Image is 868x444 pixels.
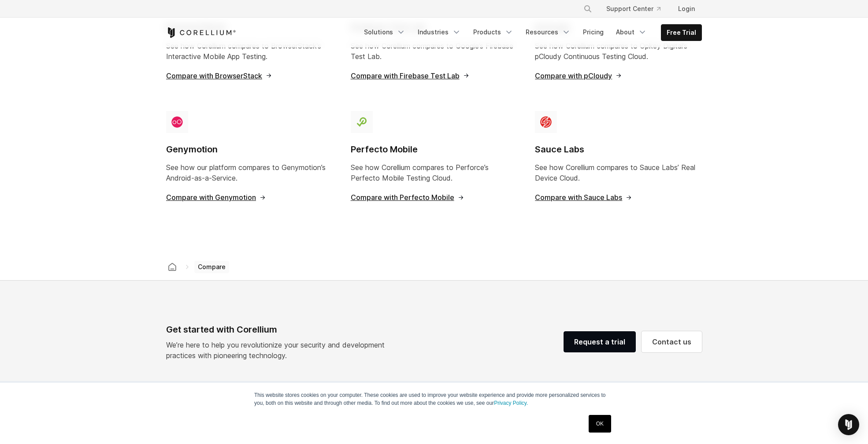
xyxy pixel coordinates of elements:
[573,1,702,17] div: Navigation Menu
[564,331,636,352] a: Request a trial
[589,415,611,433] a: OK
[164,261,180,273] a: Corellium home
[838,414,859,435] div: Open Intercom Messenger
[540,116,552,128] img: compare_saucelabs
[671,1,702,17] a: Login
[412,24,466,40] a: Industries
[194,261,229,273] span: Compare
[166,41,333,62] p: See how Corellium compares to BrowserStack’s Interactive Mobile App Testing.
[166,144,333,155] h4: Genymotion
[166,27,236,38] a: Corellium Home
[580,1,596,17] button: Search
[166,194,266,201] span: Compare with Genymotion
[642,331,702,352] a: Contact us
[342,104,527,215] a: compare_perfecto Perfecto Mobile See how Corellium compares to Perforce’s Perfecto Mobile Testing...
[351,144,518,155] h4: Perfecto Mobile
[157,104,342,215] a: compare_genymotion Genymotion See how our platform compares to Genymotion’s Android-as-a-Service....
[535,144,702,155] h4: Sauce Labs
[494,400,528,406] a: Privacy Policy.
[351,41,518,62] p: See how Corellium compares to Google’s Firebase Test Lab.
[526,104,711,215] a: compare_saucelabs Sauce Labs See how Corellium compares to Sauce Labs’ Real Device Cloud. Compare...
[171,116,183,128] img: compare_genymotion
[166,72,272,79] span: Compare with BrowserStack
[520,24,576,40] a: Resources
[578,24,609,40] a: Pricing
[166,340,392,361] p: We’re here to help you revolutionize your security and development practices with pioneering tech...
[359,24,702,41] div: Navigation Menu
[166,162,333,183] p: See how our platform compares to Genymotion’s Android-as-a-Service.
[661,25,701,41] a: Free Trial
[254,391,614,407] p: This website stores cookies on your computer. These cookies are used to improve your website expe...
[166,323,392,336] div: Get started with Corellium
[351,72,470,79] span: Compare with Firebase Test Lab
[468,24,519,40] a: Products
[535,162,702,183] p: See how Corellium compares to Sauce Labs’ Real Device Cloud.
[535,41,702,62] p: See how Corellium compares to Opkey Digital’s pCloudy Continuous Testing Cloud.
[611,24,652,40] a: About
[351,194,464,201] span: Compare with Perfecto Mobile
[351,162,518,183] p: See how Corellium compares to Perforce’s Perfecto Mobile Testing Cloud.
[535,72,622,79] span: Compare with pCloudy
[359,24,411,40] a: Solutions
[356,116,367,128] img: compare_perfecto
[599,1,668,17] a: Support Center
[535,194,632,201] span: Compare with Sauce Labs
